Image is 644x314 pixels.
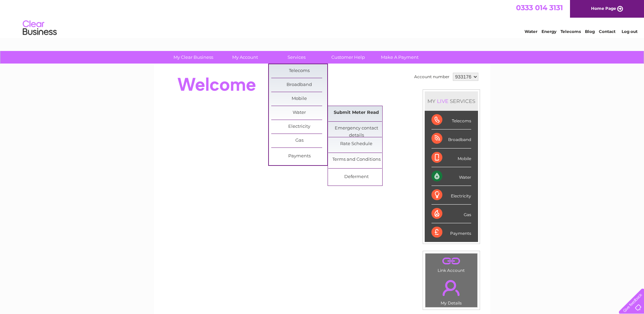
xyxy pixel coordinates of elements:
div: Payments [431,223,471,242]
div: Electricity [431,186,471,205]
a: Services [269,51,325,64]
div: Water [431,167,471,186]
div: Clear Business is a trading name of Verastar Limited (registered in [GEOGRAPHIC_DATA] No. 3667643... [162,4,483,33]
a: Gas [271,134,327,147]
a: . [427,276,476,300]
a: Broadband [271,78,327,92]
td: Link Account [425,253,478,275]
a: Mobile [271,92,327,106]
div: Broadband [431,129,471,148]
a: Deferment [328,170,384,184]
a: . [427,255,476,267]
a: Electricity [271,120,327,134]
td: My Details [425,274,478,308]
a: Water [525,29,537,34]
a: Emergency contact details [328,122,384,135]
a: Rate Schedule [328,137,384,151]
a: Make A Payment [372,51,428,64]
a: Payments [271,150,327,163]
a: 0333 014 3131 [516,3,563,12]
a: My Account [217,51,273,64]
div: Gas [431,205,471,223]
a: Customer Help [320,51,376,64]
a: Log out [622,29,638,34]
a: Terms and Conditions [328,153,384,167]
a: Telecoms [560,29,581,34]
div: MY SERVICES [425,91,478,111]
a: Energy [541,29,556,34]
a: Water [271,106,327,120]
td: Account number [412,71,451,83]
a: My Clear Business [165,51,221,64]
a: Submit Meter Read [328,106,384,120]
img: logo.png [22,18,57,38]
a: Blog [585,29,595,34]
a: Telecoms [271,64,327,78]
div: Mobile [431,149,471,167]
a: Contact [599,29,615,34]
div: Telecoms [431,111,471,129]
div: LIVE [436,98,450,104]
